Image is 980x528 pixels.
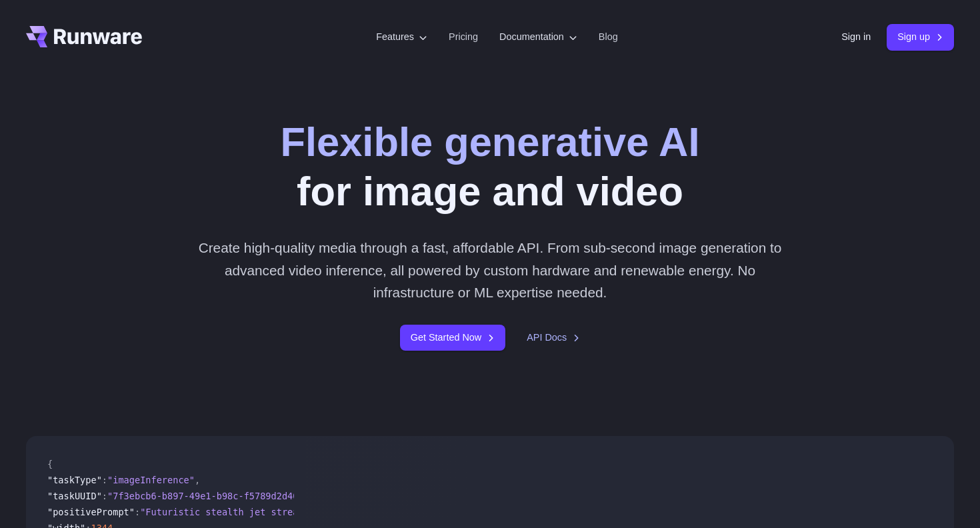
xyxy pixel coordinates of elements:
a: Go to / [26,26,142,47]
span: "positivePrompt" [47,507,135,517]
label: Documentation [499,29,577,45]
strong: Flexible generative AI [281,119,700,165]
span: : [102,491,107,501]
span: "imageInference" [107,475,195,485]
span: "7f3ebcb6-b897-49e1-b98c-f5789d2d40d7" [107,491,315,501]
label: Features [376,29,427,45]
span: , [195,475,200,485]
span: "taskUUID" [47,491,102,501]
a: Get Started Now [400,325,505,351]
span: "taskType" [47,475,102,485]
a: Sign up [887,24,954,50]
h1: for image and video [281,117,700,215]
span: : [135,507,140,517]
a: API Docs [527,330,580,345]
span: { [47,459,53,469]
p: Create high-quality media through a fast, affordable API. From sub-second image generation to adv... [193,237,787,303]
a: Sign in [841,29,871,45]
a: Pricing [449,29,478,45]
a: Blog [599,29,618,45]
span: : [102,475,107,485]
span: "Futuristic stealth jet streaking through a neon-lit cityscape with glowing purple exhaust" [140,507,637,517]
